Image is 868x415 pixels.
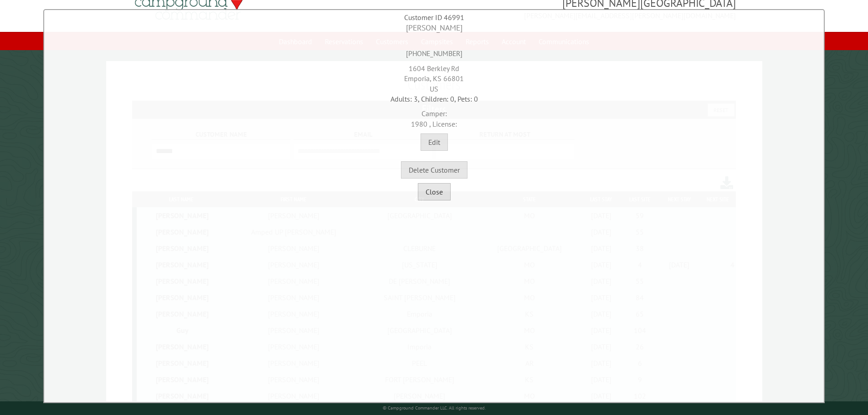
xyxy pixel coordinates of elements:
button: Close [418,183,451,200]
div: Camper: [46,104,822,129]
div: 1604 Berkley Rd Emporia, KS 66801 US [46,59,822,94]
div: Customer ID 46991 [46,12,822,22]
div: [PHONE_NUMBER] [46,34,822,59]
div: Adults: 3, Children: 0, Pets: 0 [46,94,822,104]
span: 1980 , License: [411,119,457,128]
button: Delete Customer [401,161,467,179]
small: © Campground Commander LLC. All rights reserved. [383,405,486,411]
div: [PERSON_NAME] [46,22,822,34]
button: Edit [421,133,448,151]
